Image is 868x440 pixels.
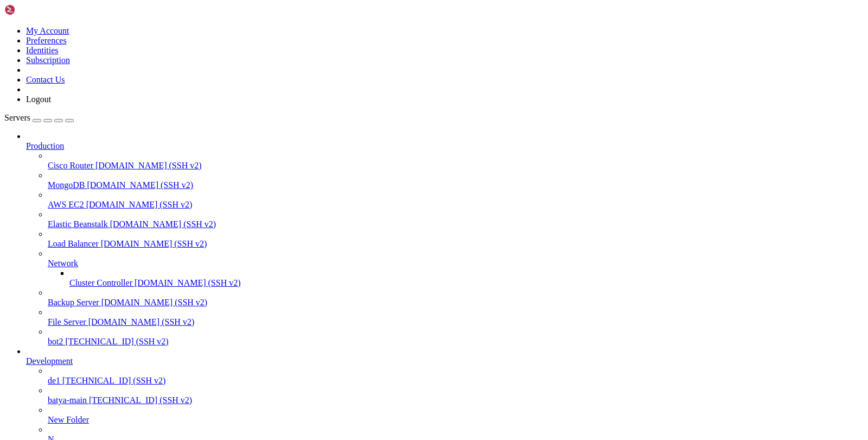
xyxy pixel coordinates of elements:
span: [DOMAIN_NAME] (SSH v2) [86,200,193,209]
span: Servers [4,113,30,122]
span: [TECHNICAL_ID] (SSH v2) [62,376,165,385]
li: MongoDB [DOMAIN_NAME] (SSH v2) [48,171,864,190]
span: [TECHNICAL_ID] (SSH v2) [65,337,168,346]
li: Backup Server [DOMAIN_NAME] (SSH v2) [48,288,864,307]
a: Logout [26,95,51,104]
a: Cisco Router [DOMAIN_NAME] (SSH v2) [48,161,864,171]
span: Elastic Beanstalk [48,219,108,229]
a: Elastic Beanstalk [DOMAIN_NAME] (SSH v2) [48,219,864,229]
a: Identities [26,46,59,55]
span: Development [26,356,73,366]
li: batya-main [TECHNICAL_ID] (SSH v2) [48,386,864,405]
a: AWS EC2 [DOMAIN_NAME] (SSH v2) [48,200,864,210]
a: File Server [DOMAIN_NAME] (SSH v2) [48,317,864,327]
li: bot2 [TECHNICAL_ID] (SSH v2) [48,327,864,347]
img: Shellngn [4,4,67,15]
span: AWS EC2 [48,200,84,209]
span: [TECHNICAL_ID] (SSH v2) [89,395,192,405]
a: Production [26,141,864,151]
li: Cisco Router [DOMAIN_NAME] (SSH v2) [48,151,864,171]
span: New Folder [48,415,89,424]
li: Network [48,249,864,288]
li: File Server [DOMAIN_NAME] (SSH v2) [48,307,864,327]
span: [DOMAIN_NAME] (SSH v2) [135,278,241,287]
a: Cluster Controller [DOMAIN_NAME] (SSH v2) [69,278,864,288]
a: Servers [4,113,74,122]
span: [DOMAIN_NAME] (SSH v2) [87,180,193,190]
li: Load Balancer [DOMAIN_NAME] (SSH v2) [48,229,864,249]
a: bot2 [TECHNICAL_ID] (SSH v2) [48,337,864,347]
li: de1 [TECHNICAL_ID] (SSH v2) [48,366,864,386]
a: Network [48,259,864,268]
a: Load Balancer [DOMAIN_NAME] (SSH v2) [48,239,864,249]
span: Network [48,259,78,268]
span: Cisco Router [48,161,93,170]
span: [DOMAIN_NAME] (SSH v2) [95,161,202,170]
li: AWS EC2 [DOMAIN_NAME] (SSH v2) [48,190,864,210]
a: My Account [26,26,69,35]
li: New Folder [48,405,864,425]
span: Cluster Controller [69,278,132,287]
span: Load Balancer [48,239,99,248]
li: Production [26,131,864,347]
a: Backup Server [DOMAIN_NAME] (SSH v2) [48,298,864,307]
span: MongoDB [48,180,85,190]
a: Subscription [26,55,70,65]
a: MongoDB [DOMAIN_NAME] (SSH v2) [48,180,864,190]
li: Elastic Beanstalk [DOMAIN_NAME] (SSH v2) [48,210,864,229]
a: Contact Us [26,75,65,84]
a: batya-main [TECHNICAL_ID] (SSH v2) [48,395,864,405]
span: batya-main [48,395,87,405]
a: Development [26,356,864,366]
span: [DOMAIN_NAME] (SSH v2) [101,298,208,307]
a: New Folder [48,415,864,425]
span: [DOMAIN_NAME] (SSH v2) [110,219,216,229]
span: File Server [48,317,86,326]
span: [DOMAIN_NAME] (SSH v2) [88,317,195,326]
a: de1 [TECHNICAL_ID] (SSH v2) [48,376,864,386]
span: de1 [48,376,60,385]
li: Cluster Controller [DOMAIN_NAME] (SSH v2) [69,268,864,288]
span: Backup Server [48,298,99,307]
span: [DOMAIN_NAME] (SSH v2) [101,239,207,248]
a: Preferences [26,36,67,45]
span: Production [26,141,64,150]
span: bot2 [48,337,63,346]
